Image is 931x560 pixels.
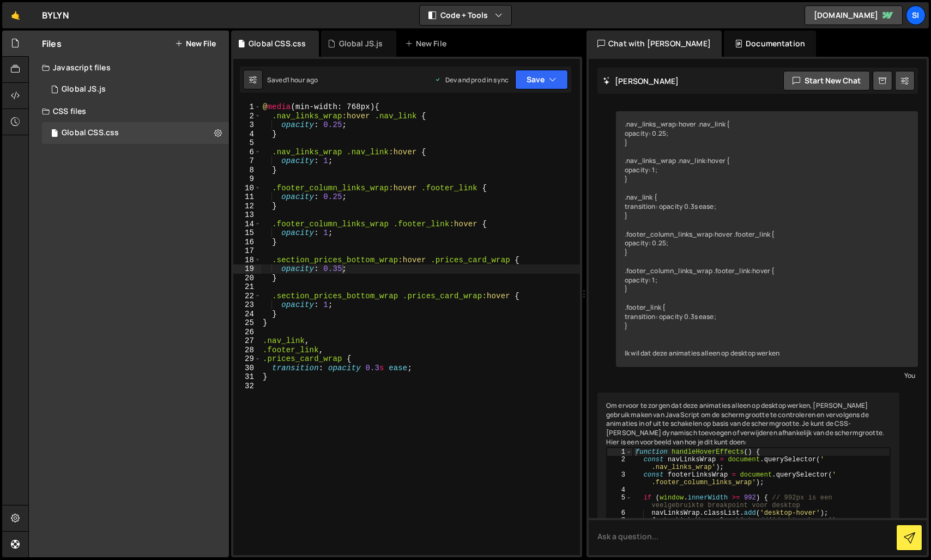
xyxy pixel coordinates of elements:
[249,38,306,49] div: Global CSS.css
[42,79,229,100] div: 16387/44327.js
[233,220,261,229] div: 14
[233,264,261,274] div: 19
[233,372,261,382] div: 31
[233,184,261,193] div: 10
[587,31,722,57] div: Chat with [PERSON_NAME]
[233,112,261,121] div: 2
[607,471,632,486] div: 3
[233,328,261,337] div: 26
[233,121,261,130] div: 3
[233,382,261,391] div: 32
[724,31,816,57] div: Documentation
[233,300,261,310] div: 23
[233,202,261,211] div: 12
[339,38,383,49] div: Global JS.js
[233,346,261,355] div: 28
[233,336,261,346] div: 27
[29,100,229,122] div: CSS files
[607,509,632,517] div: 6
[607,494,632,509] div: 5
[434,75,509,85] div: Dev and prod in sync
[233,103,261,112] div: 1
[607,486,632,494] div: 4
[233,148,261,157] div: 6
[233,166,261,175] div: 8
[616,111,918,367] div: .nav_links_wrap:hover .nav_link { opacity: 0.25; } .nav_links_wrap .nav_link:hover { opacity: 1; ...
[619,370,915,381] div: You
[42,122,229,144] div: 16387/44852.css
[233,318,261,328] div: 25
[62,128,119,138] div: Global CSS.css
[515,70,568,89] button: Save
[805,5,903,25] a: [DOMAIN_NAME]
[233,256,261,265] div: 18
[233,130,261,139] div: 4
[29,57,229,79] div: Javascript files
[233,174,261,184] div: 9
[233,238,261,247] div: 16
[62,85,106,94] div: Global JS.js
[420,5,511,25] button: Code + Tools
[233,139,261,148] div: 5
[233,274,261,283] div: 20
[906,5,926,25] a: Si
[233,156,261,166] div: 7
[42,9,69,22] div: BYLYN
[607,448,632,456] div: 1
[233,228,261,238] div: 15
[233,292,261,301] div: 22
[607,517,632,525] div: 7
[405,38,451,49] div: New File
[267,75,318,85] div: Saved
[233,364,261,373] div: 30
[233,282,261,292] div: 21
[42,38,62,50] h2: Files
[783,71,870,91] button: Start new chat
[603,76,679,86] h2: [PERSON_NAME]
[175,39,216,48] button: New File
[233,354,261,364] div: 29
[233,192,261,202] div: 11
[233,210,261,220] div: 13
[607,456,632,471] div: 2
[2,2,29,28] a: 🤙
[233,310,261,319] div: 24
[233,246,261,256] div: 17
[287,75,318,85] div: 1 hour ago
